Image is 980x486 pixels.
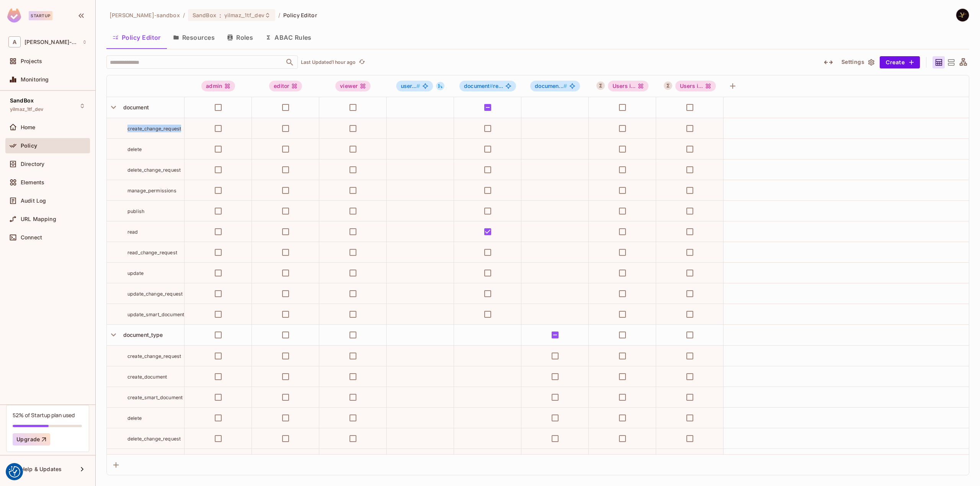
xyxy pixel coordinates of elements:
[21,216,56,222] span: URL Mapping
[283,11,317,19] span: Policy Editor
[301,59,356,65] p: Last Updated 1 hour ago
[335,81,371,91] div: viewer
[127,250,177,255] span: read_change_request
[21,143,37,149] span: Policy
[9,466,20,478] img: Revisit consent button
[201,81,235,91] div: admin
[490,83,493,89] span: #
[127,208,144,214] span: publish
[7,8,21,23] img: SReyMgAAAABJRU5ErkJggg==
[21,124,36,130] span: Home
[24,39,78,45] span: Workspace: alex-trustflight-sandbox
[464,83,503,89] span: re...
[109,11,180,19] span: the active workspace
[13,433,50,445] button: Upgrade
[401,83,420,89] span: user...
[608,81,649,91] span: Users in RolesInOrgUnit with id 79cc1c27-0647-4899-8f4f-0483b48364d7
[219,12,222,18] span: :
[193,11,216,19] span: SandBox
[880,56,920,68] button: Create
[127,374,167,380] span: create_document
[21,234,42,241] span: Connect
[127,126,181,132] span: create_change_request
[21,198,46,204] span: Audit Log
[127,395,183,400] span: create_smart_document
[21,58,42,64] span: Projects
[224,11,265,19] span: yilmaz_1tf_dev
[127,353,181,359] span: create_change_request
[127,436,181,442] span: delete_change_request
[21,466,62,472] span: Help & Updates
[9,466,20,478] button: Consent Preferences
[459,81,516,91] span: document#read_role
[357,58,366,67] button: refresh
[127,167,181,173] span: delete_change_request
[269,81,302,91] div: editor
[284,57,295,68] button: Open
[278,11,280,19] li: /
[464,83,493,89] span: document
[396,81,433,91] span: user-group#member_role
[183,11,185,19] li: /
[13,411,75,419] div: 52% of Startup plan used
[675,81,716,91] div: Users i...
[127,415,142,421] span: delete
[675,81,716,91] span: Users in RolesInOrgUnit with id dummy-scope-id
[563,83,567,89] span: #
[608,81,649,91] div: Users i...
[127,291,183,297] span: update_change_request
[29,11,52,20] div: Startup
[596,81,605,90] button: A User Set is a dynamically conditioned role, grouping users based on real-time criteria.
[359,59,365,66] span: refresh
[530,81,580,91] span: document_type#read_role
[120,332,163,338] span: document_type
[10,106,43,112] span: yilmaz_1tf_dev
[106,28,167,47] button: Policy Editor
[127,312,184,317] span: update_smart_document
[127,229,138,235] span: read
[956,9,969,21] img: Yilmaz Alizadeh
[127,146,142,152] span: delete
[21,76,49,83] span: Monitoring
[221,28,259,47] button: Roles
[535,83,567,89] span: documen...
[259,28,318,47] button: ABAC Rules
[127,188,176,193] span: manage_permissions
[838,56,877,68] button: Settings
[120,104,149,111] span: document
[416,83,420,89] span: #
[8,36,21,47] span: A
[10,98,34,104] span: SandBox
[21,161,44,167] span: Directory
[21,179,44,185] span: Elements
[127,270,144,276] span: update
[167,28,221,47] button: Resources
[664,81,672,90] button: A User Set is a dynamically conditioned role, grouping users based on real-time criteria.
[356,58,366,67] span: Click to refresh data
